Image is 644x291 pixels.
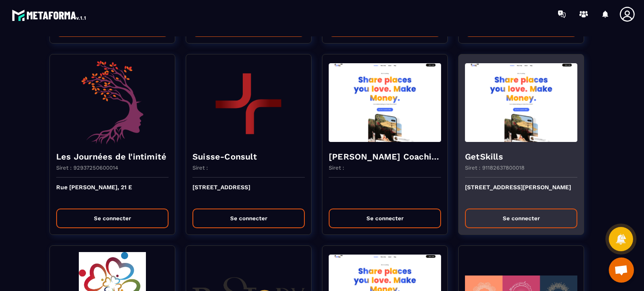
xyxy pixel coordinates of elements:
[192,151,305,162] h4: Suisse-Consult
[329,61,441,144] img: funnel-background
[192,165,208,171] p: Siret :
[12,8,87,23] img: logo
[56,61,169,144] img: funnel-background
[329,165,344,171] p: Siret :
[56,165,118,171] p: Siret : 92937250600014
[192,209,305,228] button: Se connecter
[465,151,577,162] h4: GetSkills
[465,209,577,228] button: Se connecter
[465,184,577,202] p: [STREET_ADDRESS][PERSON_NAME]
[465,165,525,171] p: Siret : 91182637800018
[56,209,169,228] button: Se connecter
[56,184,169,202] p: Rue [PERSON_NAME], 21 E
[192,61,305,144] img: funnel-background
[329,151,441,162] h4: [PERSON_NAME] Coaching & Development
[609,258,634,283] div: Ouvrir le chat
[329,209,441,228] button: Se connecter
[56,151,169,162] h4: Les Journées de l'intimité
[465,61,577,144] img: funnel-background
[192,184,305,202] p: [STREET_ADDRESS]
